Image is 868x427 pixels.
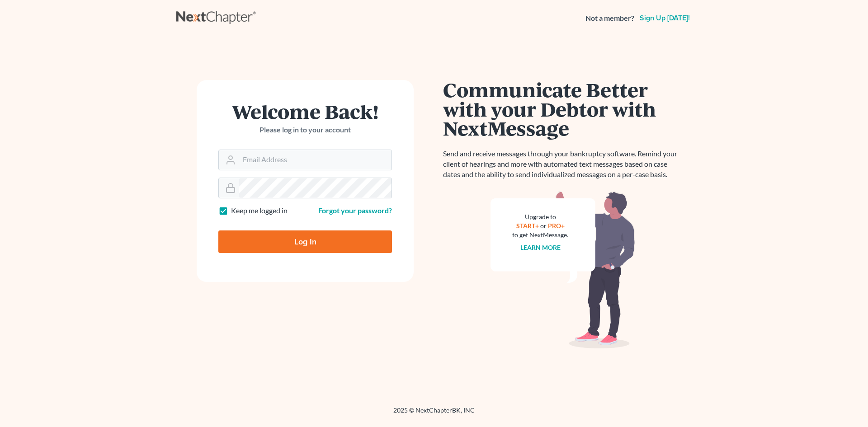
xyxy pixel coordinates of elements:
a: PRO+ [548,222,565,230]
h1: Welcome Back! [218,102,392,121]
div: 2025 © NextChapterBK, INC [176,406,692,422]
input: Email Address [239,150,392,170]
div: to get NextMessage. [512,230,568,239]
span: or [540,222,547,230]
h1: Communicate Better with your Debtor with NextMessage [443,80,683,138]
img: nextmessage_bg-59042aed3d76b12b5cd301f8e5b87938c9018125f34e5fa2b7a6b67550977c72.svg [491,191,635,349]
a: START+ [516,222,539,230]
input: Log In [218,230,392,253]
a: Sign up [DATE]! [638,14,692,22]
div: Upgrade to [512,212,568,221]
p: Please log in to your account [218,125,392,135]
a: Forgot your password? [318,206,392,215]
label: Keep me logged in [231,206,288,216]
p: Send and receive messages through your bankruptcy software. Remind your client of hearings and mo... [443,149,683,180]
strong: Not a member? [585,13,634,23]
a: Learn more [520,244,561,251]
